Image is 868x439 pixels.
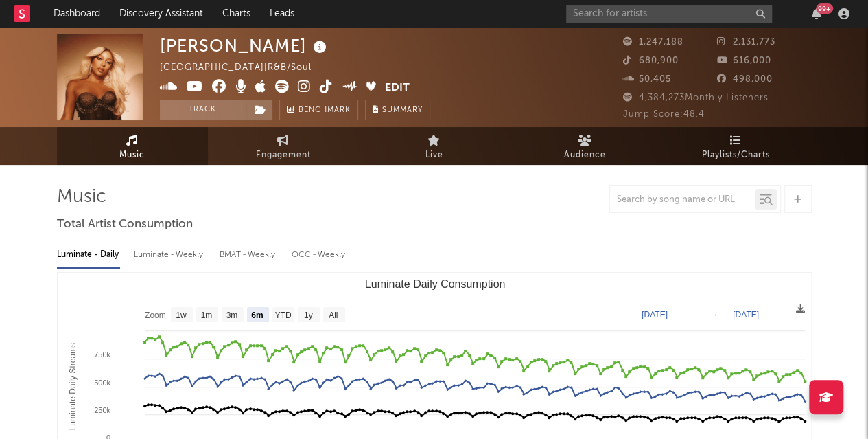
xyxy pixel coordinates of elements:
span: Live [425,147,443,164]
span: Total Artist Consumption [57,216,193,233]
input: Search for artists [566,5,772,23]
a: Engagement [208,127,359,165]
input: Search by song name or URL [610,194,755,205]
text: 1m [200,311,212,320]
text: YTD [274,311,291,320]
text: 3m [226,311,237,320]
div: OCC - Weekly [292,243,347,267]
a: Music [57,127,208,165]
text: Luminate Daily Streams [68,343,78,430]
button: Edit [385,80,410,97]
span: Audience [564,147,606,164]
text: Zoom [145,311,166,320]
span: 2,131,773 [717,38,775,47]
span: Playlists/Charts [702,147,770,164]
span: Jump Score: 48.4 [623,110,705,119]
span: 1,247,188 [623,38,683,47]
a: Audience [510,127,661,165]
text: [DATE] [642,310,668,319]
div: BMAT - Weekly [220,243,278,267]
span: 498,000 [717,75,773,84]
text: [DATE] [733,310,759,319]
text: 1y [303,311,312,320]
text: 250k [94,406,110,414]
div: [PERSON_NAME] [160,34,330,57]
a: Benchmark [279,100,358,120]
text: 750k [94,350,110,359]
span: Engagement [256,147,311,164]
text: 500k [94,379,110,387]
span: 680,900 [623,56,679,65]
text: Luminate Daily Consumption [364,278,505,290]
text: All [329,311,338,320]
span: 50,405 [623,75,671,84]
button: Track [160,100,246,120]
div: [GEOGRAPHIC_DATA] | R&B/Soul [160,60,327,76]
span: Music [119,147,145,164]
button: Summary [365,100,430,120]
text: 1w [176,311,187,320]
text: 6m [251,311,263,320]
span: Summary [382,106,423,114]
button: 99+ [812,8,821,19]
div: 99 + [816,3,833,14]
span: 4,384,273 Monthly Listeners [623,93,769,102]
text: → [710,310,718,319]
div: Luminate - Weekly [134,243,206,267]
div: Luminate - Daily [57,243,120,267]
span: 616,000 [717,56,771,65]
a: Live [359,127,510,165]
a: Playlists/Charts [661,127,812,165]
span: Benchmark [298,102,351,119]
